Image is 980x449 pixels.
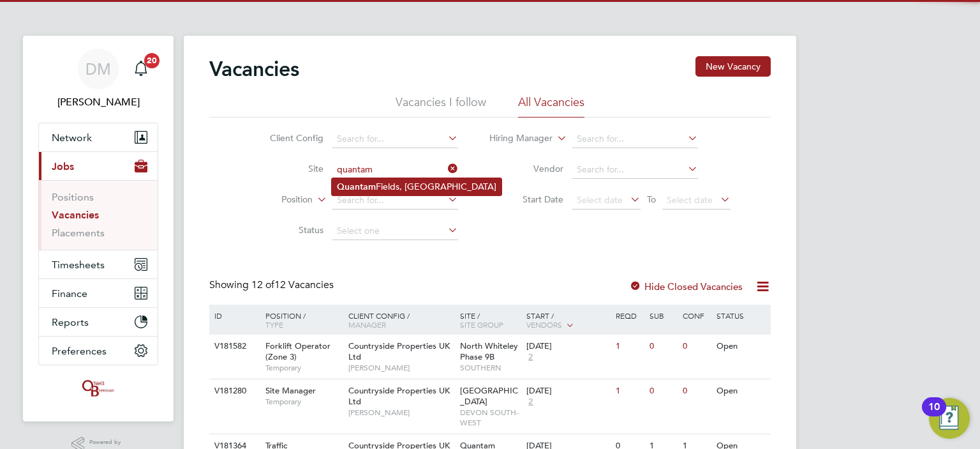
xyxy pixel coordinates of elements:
[52,259,105,271] span: Timesheets
[332,130,458,148] input: Search for...
[128,49,154,89] a: 20
[612,305,646,326] div: Reqd
[39,152,158,180] button: Jobs
[629,280,743,293] label: Hide Closed Vacancies
[460,363,521,373] span: SOUTHERN
[52,316,89,328] span: Reports
[396,95,486,118] li: Vacancies I follow
[348,340,450,362] span: Countryside Properties UK Ltd
[39,250,158,278] button: Timesheets
[679,305,713,326] div: Conf
[332,222,458,240] input: Select one
[211,335,256,358] div: V181582
[646,335,679,358] div: 0
[348,407,454,418] span: [PERSON_NAME]
[211,379,256,403] div: V181280
[479,132,553,145] label: Hiring Manager
[265,385,316,396] span: Site Manager
[332,161,458,179] input: Search for...
[80,378,117,399] img: oneillandbrennan-logo-retina.png
[144,53,160,68] span: 20
[209,56,299,82] h2: Vacancies
[929,398,970,439] button: Open Resource Center, 10 new notifications
[52,227,105,239] a: Placements
[345,305,457,335] div: Client Config /
[713,305,769,326] div: Status
[39,337,158,365] button: Preferences
[612,335,646,358] div: 1
[526,397,535,407] span: 2
[250,163,323,174] label: Site
[460,319,503,330] span: Site Group
[52,132,92,144] span: Network
[523,305,612,337] div: Start /
[52,160,74,172] span: Jobs
[265,397,342,407] span: Temporary
[265,319,283,330] span: Type
[89,437,125,448] span: Powered by
[39,123,158,151] button: Network
[39,279,158,307] button: Finance
[52,191,94,203] a: Positions
[332,178,501,195] li: Fields, [GEOGRAPHIC_DATA]
[85,61,111,77] span: DM
[526,352,535,363] span: 2
[38,378,158,399] a: Go to home page
[265,363,342,373] span: Temporary
[526,386,609,397] div: [DATE]
[490,163,563,174] label: Vendor
[256,305,345,335] div: Position /
[209,278,336,292] div: Showing
[23,36,174,422] nav: Main navigation
[667,194,713,206] span: Select date
[577,194,623,206] span: Select date
[250,224,323,236] label: Status
[679,335,713,358] div: 0
[928,407,940,423] div: 10
[713,335,769,358] div: Open
[251,278,334,291] span: 12 Vacancies
[460,385,518,407] span: [GEOGRAPHIC_DATA]
[646,305,679,326] div: Sub
[348,385,450,407] span: Countryside Properties UK Ltd
[572,161,698,179] input: Search for...
[695,56,771,77] button: New Vacancy
[52,345,107,357] span: Preferences
[348,363,454,373] span: [PERSON_NAME]
[460,340,518,362] span: North Whiteley Phase 9B
[38,95,158,110] span: Danielle Murphy
[39,180,158,250] div: Jobs
[265,340,330,362] span: Forklift Operator (Zone 3)
[643,191,660,208] span: To
[52,287,87,300] span: Finance
[337,181,376,192] b: Quantam
[713,379,769,403] div: Open
[460,407,521,427] span: DEVON SOUTH-WEST
[239,194,313,206] label: Position
[251,278,274,291] span: 12 of
[250,132,323,144] label: Client Config
[457,305,524,335] div: Site /
[52,209,99,221] a: Vacancies
[526,341,609,352] div: [DATE]
[526,319,562,330] span: Vendors
[38,49,158,110] a: DM[PERSON_NAME]
[332,192,458,209] input: Search for...
[518,95,584,118] li: All Vacancies
[572,130,698,148] input: Search for...
[490,194,563,205] label: Start Date
[612,379,646,403] div: 1
[211,305,256,326] div: ID
[646,379,679,403] div: 0
[348,319,386,330] span: Manager
[39,308,158,336] button: Reports
[679,379,713,403] div: 0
